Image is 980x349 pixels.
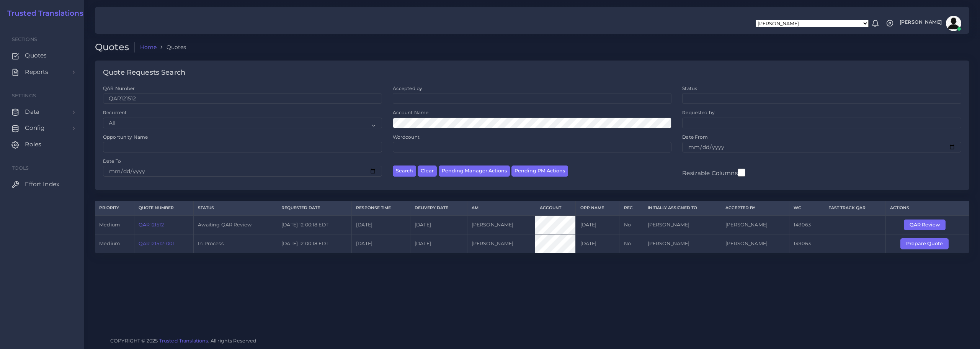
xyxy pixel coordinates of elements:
[99,241,120,246] span: medium
[103,85,135,92] label: QAR Number
[576,201,619,215] th: Opp Name
[25,51,47,60] span: Quotes
[619,215,643,234] td: No
[95,201,134,215] th: Priority
[789,215,824,234] td: 149063
[194,215,277,234] td: Awaiting QAR Review
[352,215,410,234] td: [DATE]
[682,168,745,177] label: Resizable Columns
[900,20,942,25] span: [PERSON_NAME]
[12,93,36,98] span: Settings
[277,234,351,253] td: [DATE] 12:00:18 EDT
[393,134,420,140] label: Wordcount
[6,136,78,152] a: Roles
[139,241,174,246] a: QAR121512-001
[900,238,949,249] button: Prepare Quote
[682,85,697,92] label: Status
[467,215,535,234] td: [PERSON_NAME]
[352,201,410,215] th: Response Time
[467,234,535,253] td: [PERSON_NAME]
[2,9,83,18] a: Trusted Translations
[95,42,135,53] h2: Quotes
[194,201,277,215] th: Status
[134,201,193,215] th: Quote Number
[25,180,59,188] span: Effort Index
[139,222,164,228] a: QAR121512
[159,338,208,344] a: Trusted Translations
[25,68,48,76] span: Reports
[721,234,789,253] td: [PERSON_NAME]
[619,201,643,215] th: REC
[418,165,437,177] button: Clear
[946,16,961,31] img: avatar
[103,158,121,164] label: Date To
[12,165,29,171] span: Tools
[576,215,619,234] td: [DATE]
[619,234,643,253] td: No
[99,222,120,228] span: medium
[721,215,789,234] td: [PERSON_NAME]
[824,201,885,215] th: Fast Track QAR
[535,201,576,215] th: Account
[393,85,423,92] label: Accepted by
[896,16,964,31] a: [PERSON_NAME]avatar
[208,337,257,345] span: , All rights Reserved
[6,176,78,192] a: Effort Index
[682,134,708,140] label: Date From
[393,109,429,116] label: Account Name
[140,43,157,51] a: Home
[25,124,45,132] span: Config
[904,220,946,230] button: QAR Review
[789,234,824,253] td: 149063
[103,109,127,116] label: Recurrent
[576,234,619,253] td: [DATE]
[12,36,37,42] span: Sections
[904,221,951,227] a: QAR Review
[467,201,535,215] th: AM
[410,234,467,253] td: [DATE]
[6,120,78,136] a: Config
[643,234,721,253] td: [PERSON_NAME]
[277,201,351,215] th: Requested Date
[277,215,351,234] td: [DATE] 12:00:18 EDT
[6,104,78,120] a: Data
[789,201,824,215] th: WC
[410,215,467,234] td: [DATE]
[643,201,721,215] th: Initially Assigned to
[410,201,467,215] th: Delivery Date
[439,165,510,177] button: Pending Manager Actions
[900,241,954,246] a: Prepare Quote
[511,165,568,177] button: Pending PM Actions
[643,215,721,234] td: [PERSON_NAME]
[103,134,148,140] label: Opportunity Name
[25,108,39,116] span: Data
[738,168,745,177] input: Resizable Columns
[393,165,416,177] button: Search
[352,234,410,253] td: [DATE]
[103,69,185,77] h4: Quote Requests Search
[194,234,277,253] td: In Process
[721,201,789,215] th: Accepted by
[6,48,78,64] a: Quotes
[25,140,41,149] span: Roles
[682,109,715,116] label: Requested by
[885,201,969,215] th: Actions
[157,43,186,51] li: Quotes
[110,337,257,345] span: COPYRIGHT © 2025
[6,64,78,80] a: Reports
